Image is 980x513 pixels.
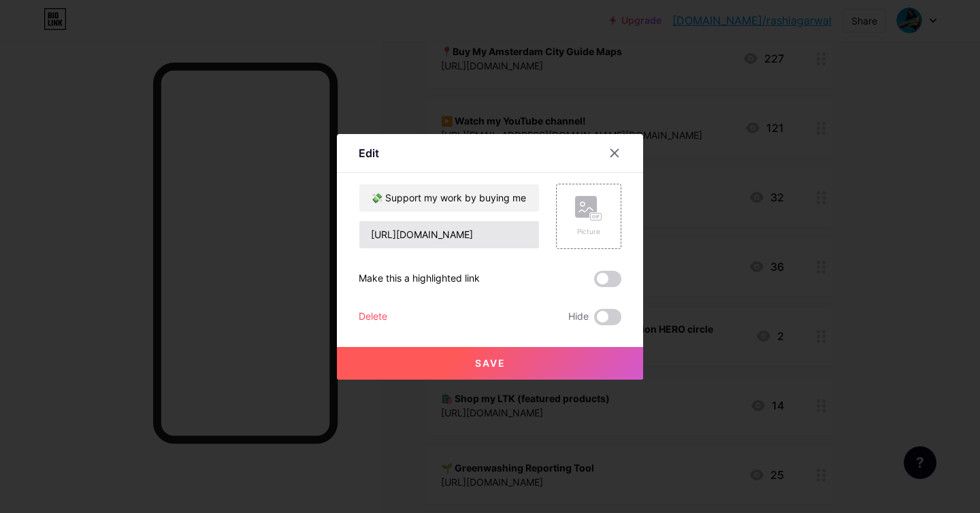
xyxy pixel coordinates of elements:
div: Delete [359,309,387,325]
span: Save [475,357,506,369]
input: Title [359,184,539,212]
div: Edit [359,145,379,161]
div: Picture [575,227,602,237]
div: Make this a highlighted link [359,271,480,287]
span: Hide [568,309,589,325]
button: Save [337,347,643,380]
input: URL [359,221,539,248]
